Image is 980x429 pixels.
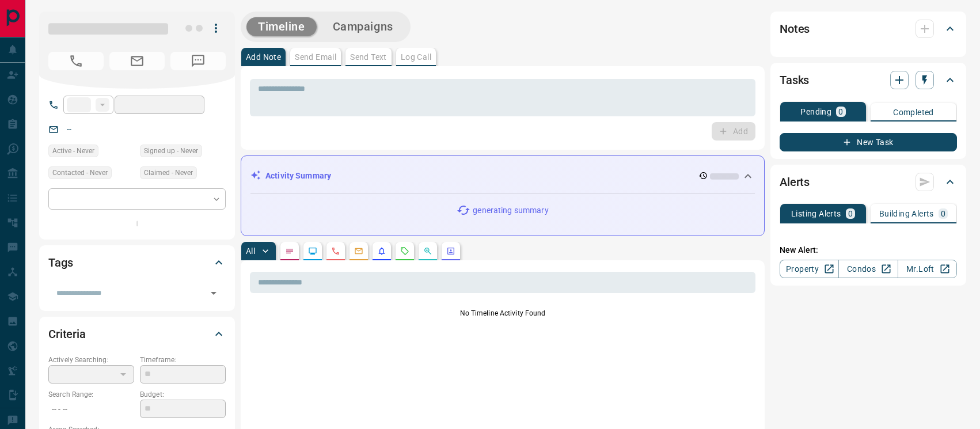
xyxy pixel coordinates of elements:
[48,52,104,70] span: No Number
[52,145,94,157] span: Active - Never
[140,355,226,365] p: Timeframe:
[423,246,432,256] svg: Opportunities
[780,66,957,94] div: Tasks
[780,15,957,43] div: Notes
[848,210,853,218] p: 0
[780,133,957,151] button: New Task
[246,53,281,61] p: Add Note
[321,17,405,36] button: Campaigns
[377,246,386,256] svg: Listing Alerts
[48,355,134,365] p: Actively Searching:
[446,246,455,256] svg: Agent Actions
[206,285,222,301] button: Open
[780,20,810,38] h2: Notes
[109,52,165,70] span: No Email
[285,246,294,256] svg: Notes
[800,108,831,116] p: Pending
[144,145,198,157] span: Signed up - Never
[48,400,134,419] p: -- - --
[170,52,226,70] span: No Number
[246,247,255,255] p: All
[308,246,317,256] svg: Lead Browsing Activity
[791,210,841,218] p: Listing Alerts
[67,124,71,134] a: --
[354,246,363,256] svg: Emails
[893,108,934,116] p: Completed
[941,210,945,218] p: 0
[48,389,134,400] p: Search Range:
[250,308,755,318] p: No Timeline Activity Found
[473,204,548,217] p: generating summary
[52,167,108,179] span: Contacted - Never
[246,17,317,36] button: Timeline
[838,260,898,278] a: Condos
[48,320,226,348] div: Criteria
[48,325,86,343] h2: Criteria
[48,253,73,272] h2: Tags
[144,167,193,179] span: Claimed - Never
[780,244,957,256] p: New Alert:
[140,389,226,400] p: Budget:
[879,210,934,218] p: Building Alerts
[250,165,755,187] div: Activity Summary
[780,260,839,278] a: Property
[331,246,340,256] svg: Calls
[400,246,409,256] svg: Requests
[780,71,809,89] h2: Tasks
[898,260,957,278] a: Mr.Loft
[48,249,226,276] div: Tags
[780,168,957,196] div: Alerts
[780,173,810,191] h2: Alerts
[265,170,331,182] p: Activity Summary
[838,108,843,116] p: 0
